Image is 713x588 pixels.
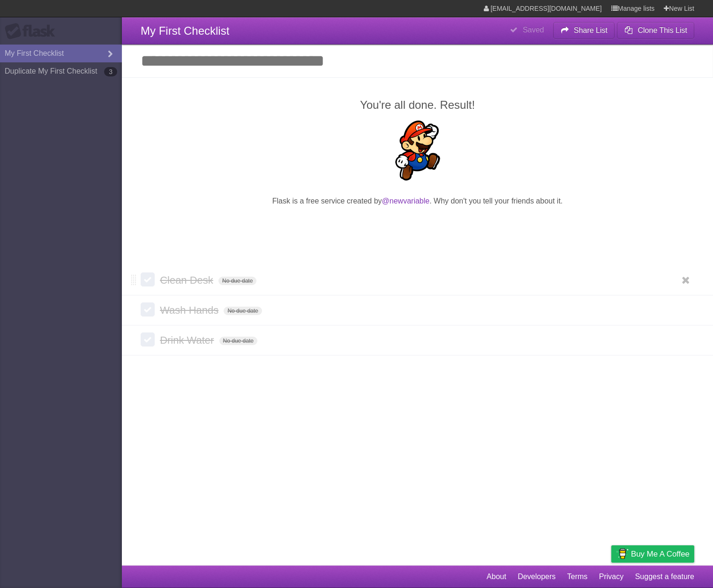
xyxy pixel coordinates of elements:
a: Suggest a feature [635,568,694,586]
label: Done [141,272,155,286]
iframe: X Post Button [400,219,435,232]
a: Terms [567,568,588,586]
a: Developers [518,568,555,586]
a: Privacy [599,568,623,586]
span: No due date [224,307,262,315]
b: Clone This List [638,26,687,34]
span: No due date [219,337,257,345]
span: Drink Water [160,334,216,346]
a: Buy me a coffee [611,545,694,563]
button: Clone This List [617,22,694,39]
span: Wash Hands [160,304,221,316]
b: Share List [574,26,608,34]
a: About [487,568,506,586]
h2: You're all done. Result! [141,97,694,113]
p: Flask is a free service created by . Why don't you tell your friends about it. [141,196,694,207]
b: Saved [523,26,544,34]
span: Buy me a coffee [631,546,690,562]
b: 3 [104,67,117,76]
button: Share List [553,22,615,39]
span: Clean Desk [160,274,216,286]
a: @newvariable [382,197,430,205]
img: Super Mario [388,121,448,181]
span: No due date [218,277,256,285]
label: Done [141,332,155,347]
div: Flask [5,23,61,40]
img: Buy me a coffee [616,546,629,562]
span: My First Checklist [141,24,229,37]
label: Done [141,302,155,317]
